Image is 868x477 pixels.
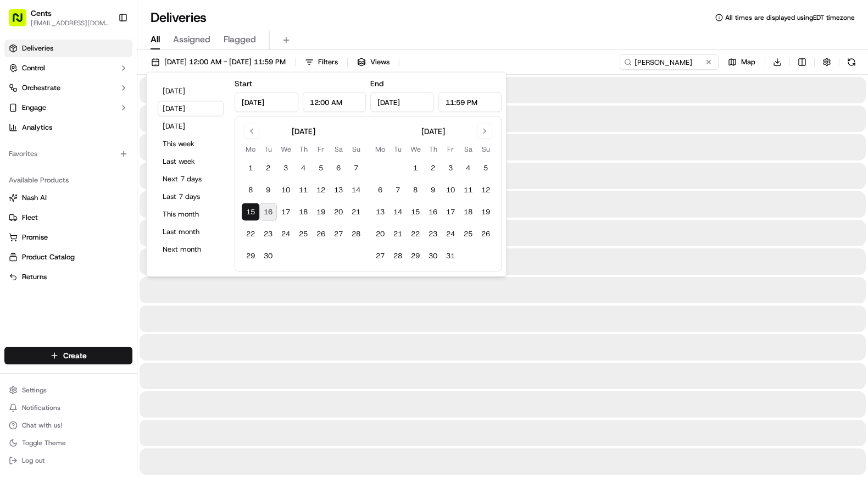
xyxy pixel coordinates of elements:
th: Monday [242,143,259,155]
button: 19 [477,203,494,221]
button: 4 [294,159,312,177]
button: 13 [330,181,347,199]
button: 21 [389,225,407,243]
span: Settings [22,386,47,395]
span: Assigned [173,33,210,46]
div: Start new chat [49,104,180,115]
button: 15 [242,203,259,221]
span: Knowledge Base [22,245,84,256]
button: 8 [242,181,259,199]
button: [DATE] [158,101,224,117]
p: Welcome 👋 [11,43,200,61]
button: Next month [158,242,224,257]
button: 22 [242,225,259,243]
button: 6 [330,159,347,177]
input: Type to search [620,54,719,70]
a: Promise [9,232,128,242]
a: Deliveries [4,40,132,57]
div: 📗 [11,246,20,255]
span: Product Catalog [22,252,75,262]
button: 18 [294,203,312,221]
button: Toggle Theme [4,435,132,451]
a: Returns [9,272,128,282]
span: All times are displayed using EDT timezone [725,13,855,22]
label: Start [235,79,252,88]
button: Chat with us! [4,418,132,433]
button: Views [352,54,394,70]
button: 9 [259,181,277,199]
button: Log out [4,453,132,468]
button: Filters [300,54,343,70]
th: Sunday [477,143,494,155]
a: 💻API Documentation [88,241,181,260]
button: [DATE] 12:00 AM - [DATE] 11:59 PM [146,54,291,70]
button: 12 [477,181,494,199]
button: Map [723,54,760,70]
button: 1 [242,159,259,177]
button: See all [170,140,200,153]
a: Product Catalog [9,252,128,262]
span: [DATE] 12:00 AM - [DATE] 11:59 PM [164,57,286,67]
button: 22 [407,225,424,243]
button: 31 [442,247,459,265]
button: 18 [459,203,477,221]
button: 15 [407,203,424,221]
button: Settings [4,382,132,398]
button: 26 [312,225,330,243]
a: 📗Knowledge Base [7,241,88,260]
th: Wednesday [407,143,424,155]
span: Fleet [22,213,38,223]
button: Cents [31,8,52,19]
button: This week [158,136,224,152]
th: Saturday [459,143,477,155]
th: Monday [371,143,389,155]
img: Grace Nketiah [11,159,29,177]
button: Refresh [844,54,859,70]
img: Nash [11,10,33,32]
div: Past conversations [11,142,74,151]
button: 23 [424,225,442,243]
input: Got a question? Start typing here... [29,70,198,82]
button: Create [4,347,132,364]
th: Friday [442,143,459,155]
img: 1736555255976-a54dd68f-1ca7-489b-9aae-adbdc363a1c4 [22,170,31,179]
input: Time [303,92,366,112]
span: Control [22,63,45,73]
button: 14 [389,203,407,221]
button: Fleet [4,209,132,226]
button: Last 7 days [158,189,224,204]
button: 3 [442,159,459,177]
span: Chat with us! [22,421,62,430]
button: 12 [312,181,330,199]
button: 20 [371,225,389,243]
button: 27 [330,225,347,243]
button: 13 [371,203,389,221]
span: [EMAIL_ADDRESS][DOMAIN_NAME] [31,19,109,27]
img: Masood Aslam [11,189,29,207]
button: 29 [242,247,259,265]
button: 26 [477,225,494,243]
span: Flagged [224,33,256,46]
div: Favorites [4,145,132,163]
button: 2 [424,159,442,177]
button: 8 [407,181,424,199]
button: 3 [277,159,294,177]
button: Cents[EMAIL_ADDRESS][DOMAIN_NAME] [4,4,114,31]
span: [DATE] [97,199,120,208]
span: [PERSON_NAME] [34,170,89,179]
button: 25 [459,225,477,243]
button: Returns [4,268,132,286]
button: 17 [442,203,459,221]
span: Engage [22,103,46,113]
button: 17 [277,203,294,221]
span: Promise [22,232,48,242]
button: Control [4,59,132,77]
span: All [151,33,160,46]
label: End [370,79,383,88]
a: Fleet [9,213,128,223]
div: Available Products [4,171,132,189]
span: Returns [22,272,47,282]
button: 1 [407,159,424,177]
button: Next 7 days [158,171,224,187]
button: 20 [330,203,347,221]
